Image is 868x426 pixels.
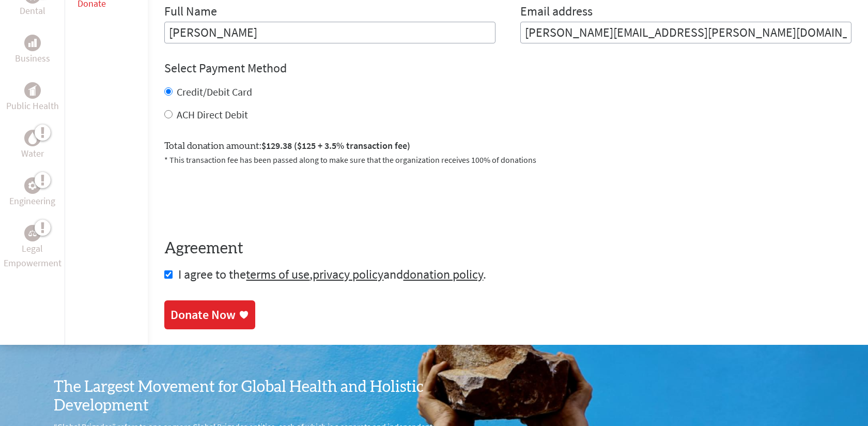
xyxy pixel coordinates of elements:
div: Public Health [24,82,41,99]
a: Public HealthPublic Health [6,82,59,113]
p: Business [15,51,50,66]
img: Public Health [28,85,37,96]
p: Engineering [9,194,55,208]
span: $129.38 ($125 + 3.5% transaction fee) [261,140,410,151]
label: Full Name [164,3,217,22]
a: Donate Now [164,300,255,329]
div: Water [24,130,41,146]
span: I agree to the , and . [178,266,486,282]
label: Credit/Debit Card [177,85,252,98]
h4: Select Payment Method [164,60,851,77]
a: WaterWater [21,130,44,161]
a: donation policy [403,266,483,282]
input: Your Email [520,22,851,43]
img: Water [28,132,37,144]
div: Engineering [24,177,41,194]
div: Legal Empowerment [24,225,41,241]
div: Business [24,35,41,51]
a: privacy policy [313,266,383,282]
img: Engineering [28,181,37,190]
h3: The Largest Movement for Global Health and Holistic Development [54,378,434,415]
img: Legal Empowerment [28,230,37,236]
img: Business [28,39,37,47]
label: Email address [520,3,593,22]
p: Legal Empowerment [2,241,63,270]
label: Total donation amount: [164,139,410,154]
a: terms of use [246,266,309,282]
input: Enter Full Name [164,22,495,43]
div: Donate Now [171,307,236,323]
p: * This transaction fee has been passed along to make sure that the organization receives 100% of ... [164,154,851,166]
p: Dental [20,4,45,18]
label: ACH Direct Debit [177,108,248,121]
p: Water [21,146,44,161]
p: Public Health [6,99,59,113]
h4: Agreement [164,239,851,258]
a: EngineeringEngineering [9,177,55,208]
a: BusinessBusiness [15,35,50,66]
iframe: reCAPTCHA [164,178,321,219]
a: Legal EmpowermentLegal Empowerment [2,225,63,270]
